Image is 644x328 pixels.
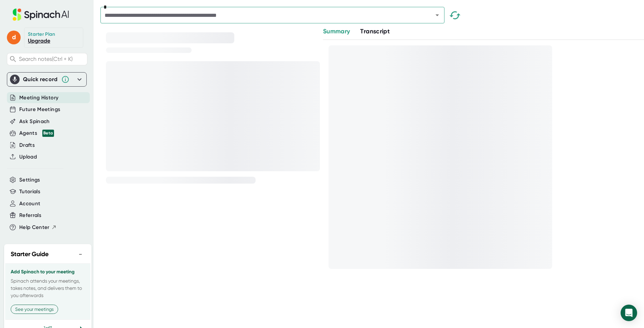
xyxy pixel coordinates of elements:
button: Transcript [360,27,390,36]
span: Summary [323,28,350,35]
span: Search notes (Ctrl + K) [19,56,73,62]
button: Tutorials [19,188,40,196]
button: Meeting History [19,94,58,102]
button: Open [432,10,442,20]
button: Settings [19,176,40,184]
button: Account [19,200,40,208]
button: Upload [19,153,37,161]
button: − [76,249,85,259]
button: Summary [323,27,350,36]
div: Open Intercom Messenger [621,305,637,321]
div: Quick record [23,76,58,83]
div: Beta [42,130,54,137]
button: Referrals [19,211,41,219]
span: Help Center [19,223,50,231]
a: Upgrade [28,37,50,44]
button: Future Meetings [19,106,60,113]
p: Spinach attends your meetings, takes notes, and delivers them to you afterwards [11,277,85,299]
div: Starter Plan [28,31,55,37]
div: Quick record [10,73,84,86]
span: d [7,31,21,44]
button: Drafts [19,141,35,149]
div: Agents [19,129,54,137]
button: See your meetings [11,305,58,314]
h2: Starter Guide [11,250,49,259]
button: Agents Beta [19,129,54,137]
span: Transcript [360,28,390,35]
button: Help Center [19,223,57,231]
h3: Add Spinach to your meeting [11,269,85,275]
button: Ask Spinach [19,118,50,125]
